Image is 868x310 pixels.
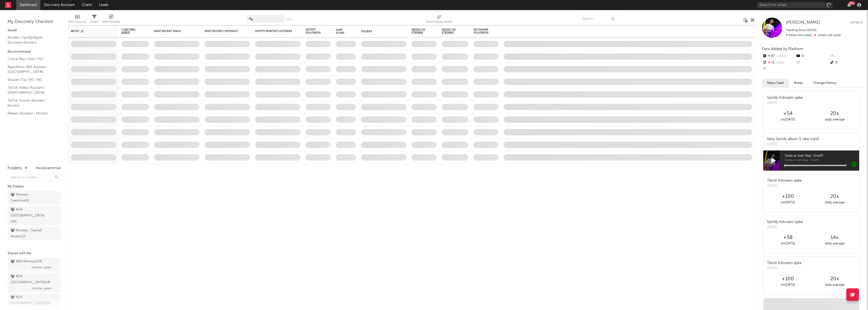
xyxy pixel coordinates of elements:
[786,34,841,37] span: -31 fans last week
[796,59,829,66] div: --
[8,56,56,62] a: Critical Algo Chart / NO
[765,117,811,123] div: on [DATE]
[785,153,859,159] span: Dette er livet (feat. OnklP)
[8,64,56,75] a: Algorithmic A&R Assistant ([GEOGRAPHIC_DATA])
[286,18,293,21] button: Save
[32,265,52,271] span: [PERSON_NAME]
[8,206,61,226] a: ADA [GEOGRAPHIC_DATA](49)
[767,220,803,225] div: Spotify followers spike
[336,28,348,35] div: Jump Score
[102,13,120,27] div: A&R Pipeline
[767,142,819,147] div: [DATE]
[71,30,109,33] div: Artist
[757,2,833,8] input: Search for artists
[774,61,784,64] span: +40 %
[8,227,61,240] a: Norway - Signed Roster(12)
[8,174,61,181] input: Search for folders...
[11,192,46,204] div: Norway - Overdrive ( 8 )
[255,30,293,33] div: Spotify Monthly Listeners
[808,79,842,87] button: Change History
[361,30,399,33] div: Folders
[102,19,120,25] div: A&R Pipeline
[847,3,851,7] button: 99+
[811,117,858,123] div: daily average
[767,95,803,101] div: Spotify followers spike
[786,29,816,32] span: Tracking Since: [DATE]
[36,167,61,170] button: Tracked Artists(4)
[8,27,61,34] div: Saved
[829,53,863,59] div: --
[762,66,796,73] div: --
[442,28,461,34] span: Weekly UK Streams
[850,20,863,25] button: Untrack
[68,19,87,25] div: Edit Columns
[849,1,855,5] div: 99 +
[767,101,803,106] div: [DATE]
[8,273,61,292] a: ADA [GEOGRAPHIC_DATA](54)[PERSON_NAME]
[767,183,802,189] div: [DATE]
[426,19,452,25] div: Notifications (Artist)
[8,98,56,108] a: TikTok Sounds Assistant / Nordics
[765,200,811,206] div: on [DATE]
[412,28,429,34] span: Weekly US Streams
[767,178,802,183] div: Tiktok followers spike
[11,207,46,225] div: ADA [GEOGRAPHIC_DATA] ( 49 )
[765,111,811,117] div: +54
[8,49,61,55] div: Recommended
[767,137,819,142] div: New Spotify album (1 new track)
[762,59,796,66] div: -6
[765,194,811,200] div: +100
[762,53,796,59] div: 97
[829,59,863,66] div: 0
[68,13,87,27] div: Edit Columns
[789,79,808,87] button: Notes
[32,286,52,292] span: [PERSON_NAME]
[765,276,811,282] div: +100
[767,261,802,266] div: Tiktok followers spike
[11,273,56,286] div: ADA [GEOGRAPHIC_DATA] ( 54 )
[8,35,56,45] a: Norden / Spotify/Apple Discovery Assistant
[11,294,56,306] div: ADA [GEOGRAPHIC_DATA] ( 50 )
[8,251,61,257] div: Shared with Me
[306,28,323,34] div: Spotify Followers
[765,235,811,241] div: +58
[811,276,858,282] div: 20 x
[8,85,56,95] a: TikTok Videos Assistant / [DEMOGRAPHIC_DATA]
[473,28,491,34] div: Instagram Followers
[785,159,859,162] span: Dette er livet (feat. OnklP)
[11,259,42,265] div: A&R Norway ( 154 )
[762,79,789,87] button: News Feed
[811,194,858,200] div: 20 x
[8,184,61,190] div: My Folders
[8,77,56,83] a: Shazam Top 200 / NO
[90,19,98,25] div: Filters
[8,258,61,271] a: A&R Norway(154)[PERSON_NAME]
[811,200,858,206] div: daily average
[90,13,98,27] div: Filters
[775,55,786,58] span: +562 %
[205,30,242,33] div: Most Recent Copyright
[811,235,858,241] div: 14 x
[811,111,858,117] div: 20 x
[8,191,61,205] a: Norway - Overdrive(8)
[811,241,858,247] div: daily average
[786,20,820,25] span: [PERSON_NAME]
[765,282,811,288] div: on [DATE]
[796,53,829,59] div: 0
[8,111,56,116] a: Nielsen Assistant / Nordics
[786,34,811,37] span: 91 fans this week
[767,225,803,230] div: [DATE]
[154,30,192,33] div: Most Recent Track
[426,13,452,27] div: Notifications (Artist)
[765,241,811,247] div: on [DATE]
[786,20,820,25] a: [PERSON_NAME]
[579,15,617,23] input: Search...
[11,228,46,240] div: Norway - Signed Roster ( 12 )
[8,19,61,25] div: My Discovery Checklist
[767,266,802,271] div: [DATE]
[121,28,142,34] span: 7-Day Fans Added
[762,47,803,51] span: Fans Added by Platform
[8,165,22,171] div: Folders
[811,282,858,288] div: daily average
